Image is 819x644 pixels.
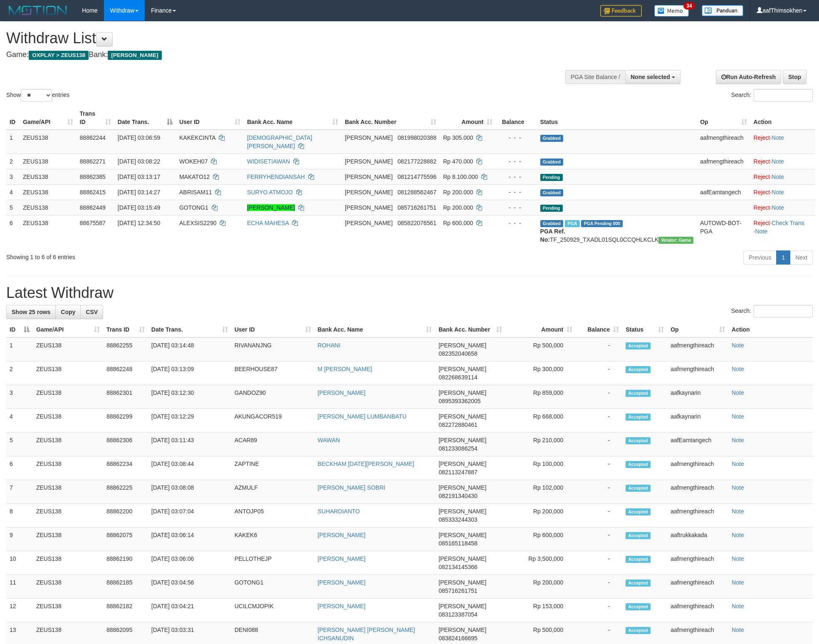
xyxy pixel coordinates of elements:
[499,173,533,181] div: - - -
[148,433,231,456] td: [DATE] 03:11:43
[697,154,750,169] td: aafmengthireach
[697,106,750,130] th: Op: activate to sort column ascending
[667,322,728,337] th: Op: activate to sort column ascending
[438,469,477,476] span: Copy 082113247887 to clipboard
[318,508,360,515] a: SUHARDIANTO
[231,385,314,409] td: GANDOZ90
[318,532,366,538] a: [PERSON_NAME]
[6,130,20,154] td: 1
[667,456,728,480] td: aafmengthireach
[540,228,565,243] b: PGA Ref. No:
[179,173,210,180] span: MAKATO12
[438,579,486,586] span: [PERSON_NAME]
[6,337,33,362] td: 1
[576,337,622,362] td: -
[754,134,770,141] a: Reject
[440,106,496,130] th: Amount: activate to sort column ascending
[750,169,815,184] td: ·
[732,603,744,609] a: Note
[6,106,20,130] th: ID
[6,305,56,319] a: Show 25 rows
[398,189,436,196] span: Copy 081288562467 to clipboard
[398,134,436,141] span: Copy 081998020388 to clipboard
[176,106,244,130] th: User ID: activate to sort column ascending
[540,205,563,212] span: Pending
[776,250,790,265] a: 1
[754,220,770,226] a: Reject
[318,603,366,609] a: [PERSON_NAME]
[438,587,477,594] span: Copy 085716261751 to clipboard
[732,389,744,396] a: Note
[537,106,697,130] th: Status
[732,555,744,562] a: Note
[6,250,335,261] div: Showing 1 to 6 of 6 entries
[631,74,670,80] span: None selected
[20,154,77,169] td: ZEUS138
[33,551,103,575] td: ZEUS138
[33,433,103,456] td: ZEUS138
[626,342,651,349] span: Accepted
[33,337,103,362] td: ZEUS138
[6,551,33,575] td: 10
[77,106,114,130] th: Trans ID: activate to sort column ascending
[6,51,538,59] h4: Game: Bank:
[438,421,477,428] span: Copy 082272880461 to clipboard
[540,135,564,142] span: Grabbed
[540,220,564,227] span: Grabbed
[438,437,486,443] span: [PERSON_NAME]
[318,484,386,491] a: [PERSON_NAME] SOBRI
[716,70,781,84] a: Run Auto-Refresh
[6,4,69,17] img: MOTION_logo.png
[318,627,415,642] a: [PERSON_NAME] [PERSON_NAME] ICHSANUDIN
[103,385,148,409] td: 88862301
[683,2,695,10] span: 34
[667,433,728,456] td: aafEamtangech
[6,322,33,337] th: ID: activate to sort column descending
[505,504,576,528] td: Rp 200,000
[148,409,231,433] td: [DATE] 03:12:29
[499,188,533,196] div: - - -
[103,337,148,362] td: 88862255
[341,106,440,130] th: Bank Acc. Number: activate to sort column ascending
[6,504,33,528] td: 8
[600,5,642,17] img: Feedback.jpg
[33,385,103,409] td: ZEUS138
[576,551,622,575] td: -
[20,184,77,200] td: ZEUS138
[702,5,743,16] img: panduan.png
[755,228,767,235] a: Note
[443,158,473,165] span: Rp 470.000
[244,106,341,130] th: Bank Acc. Name: activate to sort column ascending
[505,322,576,337] th: Amount: activate to sort column ascending
[231,480,314,504] td: AZMULF
[505,409,576,433] td: Rp 668,000
[148,362,231,385] td: [DATE] 03:13:09
[398,204,436,211] span: Copy 085716261751 to clipboard
[6,599,33,622] td: 12
[732,508,744,515] a: Note
[86,309,98,315] span: CSV
[540,174,563,181] span: Pending
[438,389,486,396] span: [PERSON_NAME]
[750,106,815,130] th: Action
[654,5,689,17] img: Button%20Memo.svg
[33,528,103,551] td: ZEUS138
[231,456,314,480] td: ZAPTINE
[443,134,473,141] span: Rp 305.000
[743,250,777,265] a: Previous
[345,220,393,226] span: [PERSON_NAME]
[626,532,651,539] span: Accepted
[179,134,215,141] span: KAKEKCINTA
[148,480,231,504] td: [DATE] 03:08:08
[505,575,576,599] td: Rp 200,000
[581,220,623,227] span: PGA Pending
[438,350,477,357] span: Copy 082352040658 to clipboard
[750,154,815,169] td: ·
[103,599,148,622] td: 88862182
[6,362,33,385] td: 2
[231,575,314,599] td: GOTONG1
[540,189,564,196] span: Grabbed
[6,89,69,102] label: Show entries
[148,504,231,528] td: [DATE] 03:07:04
[438,445,477,452] span: Copy 081233086254 to clipboard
